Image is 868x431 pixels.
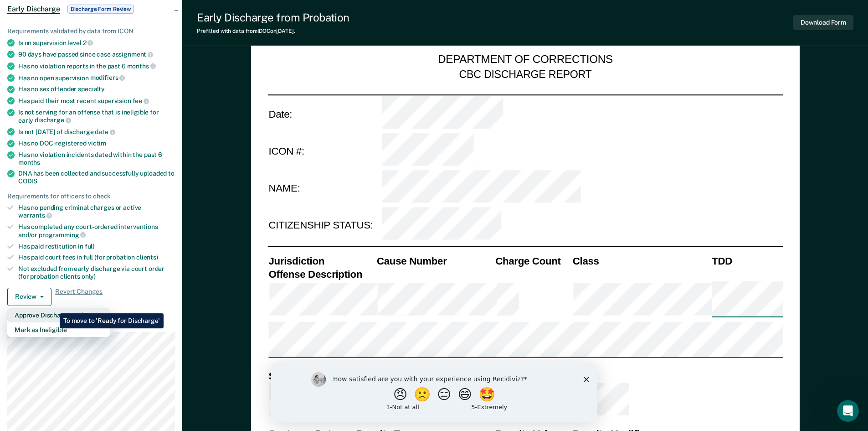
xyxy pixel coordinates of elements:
span: 2 [83,39,93,47]
button: Review [7,288,51,306]
iframe: Survey by Kim from Recidiviz [271,363,597,422]
div: DNA has been collected and successfully uploaded to [18,170,175,185]
th: Jurisdiction [267,254,376,267]
th: Start Date [494,369,783,382]
th: Cause Number [375,254,494,267]
div: Has no DOC-registered [18,140,175,147]
div: Has no violation reports in the past 6 [18,62,175,70]
span: Discharge Form Review [67,5,134,14]
span: only) [82,273,96,280]
th: Charge Count [494,254,572,267]
span: date [95,128,115,135]
span: Revert Changes [55,288,103,306]
iframe: Intercom live chat [837,400,859,422]
button: Mark as Ineligible [7,322,110,337]
div: Has paid restitution in [18,243,175,250]
button: Download Form [793,15,853,30]
th: Offense Description [267,267,376,280]
span: Early Discharge [7,5,60,14]
div: Is on supervision level [18,39,175,47]
div: CBC DISCHARGE REPORT [459,68,591,81]
div: Has paid their most recent supervision [18,97,175,105]
span: victim [88,140,106,147]
div: Has no sex offender [18,85,175,93]
div: Is not serving for an offense that is ineligible for early [18,109,175,124]
div: Requirements validated by data from ICON [7,27,175,35]
div: Has paid court fees in full (for probation [18,254,175,261]
span: clients) [136,254,158,261]
div: Has no violation incidents dated within the past 6 [18,151,175,166]
div: 90 days have passed since case [18,50,175,58]
span: modifiers [90,74,125,81]
div: Prefilled with data from IDOC on [DATE] . [197,28,349,34]
td: Date: [267,94,381,132]
div: Has completed any court-ordered interventions and/or [18,223,175,239]
th: TDD [711,254,783,267]
span: specialty [78,85,105,93]
div: Requirements for officers to check [7,192,175,200]
div: Early Discharge from Probation [197,11,349,24]
div: Has no open supervision [18,74,175,82]
span: programming [39,231,86,239]
th: Class [571,254,710,267]
span: assignment [112,51,153,58]
span: CODIS [18,177,37,185]
span: full [85,243,94,250]
span: discharge [35,116,71,124]
div: DEPARTMENT OF CORRECTIONS [438,53,613,68]
div: Not excluded from early discharge via court order (for probation clients [18,265,175,280]
span: months [18,159,40,166]
span: months [127,62,156,70]
td: ICON #: [267,132,381,170]
th: Supervision Status [267,369,494,382]
button: Approve Discharge and Forms [7,308,110,322]
div: Is not [DATE] of discharge [18,128,175,136]
td: CITIZENSHIP STATUS: [267,207,381,244]
div: Has no pending criminal charges or active [18,204,175,219]
td: NAME: [267,170,381,207]
span: fee [133,97,149,104]
span: warrants [18,212,52,219]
